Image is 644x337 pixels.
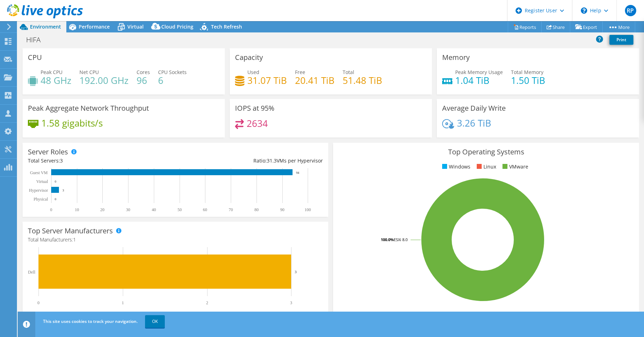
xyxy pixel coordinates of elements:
text: 3 [290,300,292,305]
h3: IOPS at 95% [235,104,275,112]
tspan: ESXi 8.0 [394,237,408,242]
text: Guest VM [30,170,48,175]
a: Share [541,22,570,32]
li: Linux [475,163,496,171]
h4: 96 [137,76,150,84]
text: 40 [152,207,156,212]
h3: CPU [28,54,42,61]
h4: 20.41 TiB [295,76,335,84]
text: 70 [229,207,233,212]
h3: Memory [442,54,470,61]
text: 100 [305,207,311,212]
h4: 3.26 TiB [457,119,491,127]
a: OK [145,315,165,328]
h4: 192.00 GHz [79,76,128,84]
span: Net CPU [79,69,99,75]
div: Total Servers: [28,157,175,165]
a: More [602,22,635,32]
a: Print [609,35,633,45]
a: Export [570,22,603,32]
text: Hypervisor [29,188,48,193]
h4: 1.04 TiB [455,76,503,84]
li: VMware [501,163,528,171]
span: Cores [137,69,150,75]
text: 30 [126,207,130,212]
text: Dell [28,270,35,275]
h3: Average Daily Write [442,104,506,112]
span: Peak Memory Usage [455,69,503,75]
text: 1 [122,300,124,305]
text: 80 [254,207,259,212]
text: 94 [296,171,300,174]
text: 0 [55,180,56,183]
h3: Server Roles [28,148,68,156]
text: 0 [37,300,40,305]
span: Cloud Pricing [161,23,193,30]
h3: Peak Aggregate Network Throughput [28,104,149,112]
a: Reports [508,22,542,32]
span: Free [295,69,305,75]
span: Performance [79,23,110,30]
span: Total [343,69,354,75]
text: Virtual [36,179,48,184]
span: This site uses cookies to track your navigation. [43,318,138,324]
h3: Capacity [235,54,263,61]
h4: 1.50 TiB [511,76,545,84]
text: 2 [206,300,208,305]
text: 60 [203,207,207,212]
text: 0 [50,207,52,212]
h4: 51.48 TiB [343,76,382,84]
span: Tech Refresh [211,23,242,30]
li: Windows [440,163,470,171]
text: 10 [75,207,79,212]
h4: 1.58 gigabits/s [41,119,103,127]
h3: Top Server Manufacturers [28,227,113,235]
span: CPU Sockets [158,69,187,75]
span: Used [247,69,259,75]
text: 3 [295,270,297,274]
span: Total Memory [511,69,543,75]
text: 20 [100,207,104,212]
text: 90 [280,207,284,212]
span: 31.3 [267,157,277,164]
text: 3 [62,189,64,192]
h4: 2634 [247,120,268,127]
span: Peak CPU [41,69,62,75]
text: Physical [34,197,48,202]
text: 0 [55,197,56,201]
span: Virtual [127,23,144,30]
h3: Top Operating Systems [338,148,633,156]
h4: Total Manufacturers: [28,236,323,244]
div: Ratio: VMs per Hypervisor [175,157,323,165]
span: Environment [30,23,61,30]
text: 50 [177,207,182,212]
h4: 6 [158,76,187,84]
svg: \n [581,7,587,14]
span: RP [625,5,636,16]
h4: 31.07 TiB [247,76,287,84]
h4: 48 GHz [41,76,71,84]
span: 1 [73,236,76,243]
span: 3 [60,157,63,164]
h1: HIFA [23,36,52,44]
tspan: 100.0% [381,237,394,242]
